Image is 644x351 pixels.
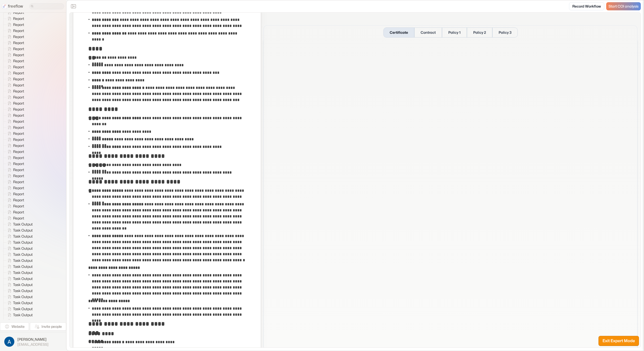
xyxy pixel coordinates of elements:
[12,107,26,112] span: Report
[12,228,34,233] span: Task Output
[12,52,26,57] span: Report
[12,204,26,209] span: Report
[4,167,26,173] a: Report
[12,149,26,154] span: Report
[4,245,35,251] a: Task Output
[69,2,77,10] button: Close the sidebar
[492,27,518,38] button: Policy 3
[4,88,26,94] a: Report
[12,234,34,239] span: Task Output
[4,70,26,76] a: Report
[4,282,35,288] a: Task Output
[12,95,26,100] span: Report
[12,270,34,275] span: Task Output
[12,318,34,324] span: Task Output
[12,264,34,269] span: Task Output
[606,2,641,10] a: Start COI analysis
[12,137,26,142] span: Report
[4,294,35,300] a: Task Output
[4,233,35,239] a: Task Output
[4,221,35,227] a: Task Output
[4,209,26,215] a: Report
[4,276,35,282] a: Task Output
[4,161,26,167] a: Report
[12,101,26,106] span: Report
[12,10,26,15] span: Report
[4,94,26,100] a: Report
[4,76,26,82] a: Report
[4,215,26,221] a: Report
[12,240,34,245] span: Task Output
[12,216,26,221] span: Report
[4,318,35,324] a: Task Output
[4,137,26,143] a: Report
[4,300,35,306] a: Task Output
[4,34,26,40] a: Report
[4,155,26,161] a: Report
[12,282,34,287] span: Task Output
[12,34,26,39] span: Report
[4,173,26,179] a: Report
[609,4,638,9] span: Start COI analysis
[12,312,34,317] span: Task Output
[12,276,34,281] span: Task Output
[17,342,49,347] span: [EMAIL_ADDRESS]
[2,3,23,9] a: freeflow
[4,312,35,318] a: Task Output
[12,246,34,251] span: Task Output
[12,40,26,45] span: Report
[442,27,467,38] button: Policy 1
[4,10,26,16] a: Report
[12,173,26,178] span: Report
[4,264,35,270] a: Task Output
[4,251,35,258] a: Task Output
[4,22,26,28] a: Report
[12,125,26,130] span: Report
[3,335,63,348] button: [PERSON_NAME][EMAIL_ADDRESS]
[4,258,35,264] a: Task Output
[12,65,26,70] span: Report
[4,288,35,294] a: Task Output
[4,143,26,149] a: Report
[4,28,26,34] a: Report
[4,306,35,312] a: Task Output
[598,336,639,346] button: Exit Expert Mode
[12,22,26,27] span: Report
[4,16,26,22] a: Report
[12,16,26,21] span: Report
[4,337,14,347] img: profile
[4,191,26,197] a: Report
[17,337,49,342] span: [PERSON_NAME]
[12,300,34,305] span: Task Output
[12,288,34,293] span: Task Output
[12,143,26,148] span: Report
[12,89,26,94] span: Report
[383,27,414,38] button: Certificate
[4,149,26,155] a: Report
[12,46,26,51] span: Report
[12,210,26,215] span: Report
[12,294,34,299] span: Task Output
[4,52,26,58] a: Report
[12,71,26,76] span: Report
[12,119,26,124] span: Report
[12,113,26,118] span: Report
[4,227,35,233] a: Task Output
[12,161,26,166] span: Report
[12,192,26,197] span: Report
[4,118,26,124] a: Report
[4,270,35,276] a: Task Output
[4,40,26,46] a: Report
[12,258,34,263] span: Task Output
[12,28,26,33] span: Report
[12,131,26,136] span: Report
[12,306,34,311] span: Task Output
[12,77,26,82] span: Report
[4,239,35,245] a: Task Output
[4,64,26,70] a: Report
[4,112,26,118] a: Report
[12,179,26,184] span: Report
[12,155,26,160] span: Report
[4,179,26,185] a: Report
[12,222,34,227] span: Task Output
